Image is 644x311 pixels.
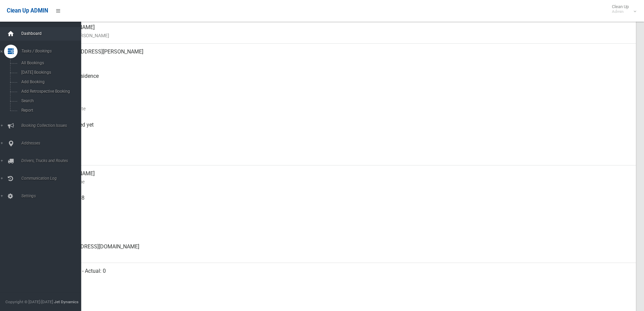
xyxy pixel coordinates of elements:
small: Landline [54,226,630,235]
strong: Jet Dynamics [54,299,78,304]
small: Mobile [54,202,630,210]
small: Items [54,275,630,283]
small: Oversized [54,299,630,308]
div: [PERSON_NAME] [54,19,630,44]
small: Name of [PERSON_NAME] [54,31,630,40]
a: [EMAIL_ADDRESS][DOMAIN_NAME]Email [30,239,636,263]
span: Clean Up ADMIN [7,7,48,14]
small: Pickup Point [54,80,630,88]
span: Addresses [19,141,86,146]
span: Settings [19,194,86,198]
span: Add Retrospective Booking [19,89,80,94]
span: Tasks / Bookings [19,49,86,53]
div: Mattress: 1 - Actual: 0 [54,263,630,287]
small: Address [54,56,630,64]
span: Drivers, Trucks and Routes [19,158,86,163]
small: Collection Date [54,105,630,113]
small: Collected At [54,129,630,137]
span: Clean Up [609,4,636,14]
div: [DATE] [54,92,630,117]
div: 0415845888 [54,190,630,214]
span: Search [19,98,80,103]
span: Dashboard [19,31,86,36]
small: Email [54,251,630,259]
span: All Bookings [19,61,80,65]
span: Communication Log [19,176,86,181]
div: [STREET_ADDRESS][PERSON_NAME] [54,44,630,68]
span: Booking Collection Issues [19,123,86,128]
div: Not collected yet [54,117,630,141]
small: Admin [612,9,629,14]
small: Contact Name [54,178,630,186]
span: Copyright © [DATE]-[DATE] [5,299,53,304]
div: [DATE] [54,141,630,165]
div: [EMAIL_ADDRESS][DOMAIN_NAME] [54,239,630,263]
div: Front of Residence [54,68,630,92]
div: None given [54,214,630,239]
small: Zone [54,153,630,161]
span: [DATE] Bookings [19,70,80,75]
span: Report [19,108,80,113]
div: [PERSON_NAME] [54,165,630,190]
span: Add Booking [19,80,80,84]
